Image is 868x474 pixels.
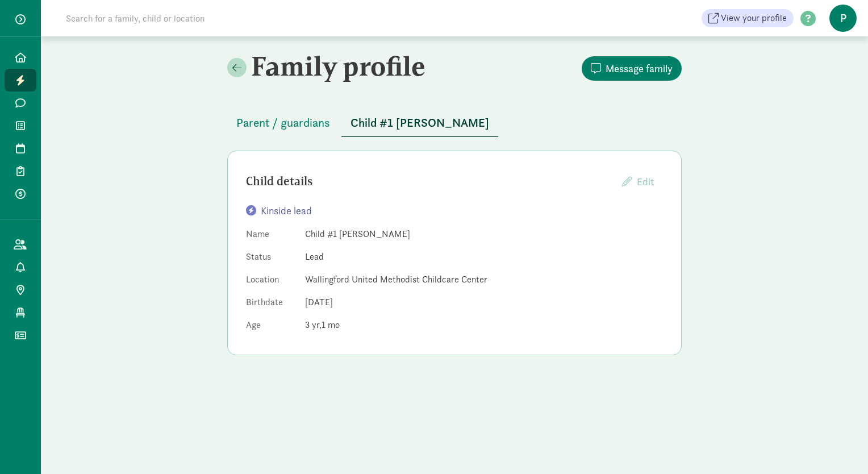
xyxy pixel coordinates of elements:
button: Edit [613,169,663,194]
span: 3 [305,319,322,331]
iframe: Chat Widget [811,419,868,474]
dt: Name [246,227,296,246]
span: Child #1 [PERSON_NAME] [350,114,489,132]
span: Parent / guardians [236,114,330,132]
dt: Location [246,273,296,291]
div: Child details [246,172,613,190]
a: Parent / guardians [227,117,339,130]
button: Parent / guardians [227,109,339,136]
span: View your profile [721,11,787,25]
span: 1 [322,319,340,331]
span: Edit [637,175,654,188]
span: Message family [606,61,673,76]
dt: Birthdate [246,296,296,314]
input: Search for a family, child or location [59,7,378,30]
a: Child #1 [PERSON_NAME] [341,117,498,130]
span: [DATE] [305,296,333,308]
dt: Status [246,250,296,268]
dd: Child #1 [PERSON_NAME] [305,227,663,241]
dt: Age [246,318,296,336]
h2: Family profile [227,50,452,82]
span: P [829,5,857,32]
dd: Lead [305,250,663,264]
button: Child #1 [PERSON_NAME] [341,109,498,137]
button: Message family [582,56,682,81]
dd: Wallingford United Methodist Childcare Center [305,273,663,286]
div: Kinside lead [246,203,663,218]
a: View your profile [702,9,794,27]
